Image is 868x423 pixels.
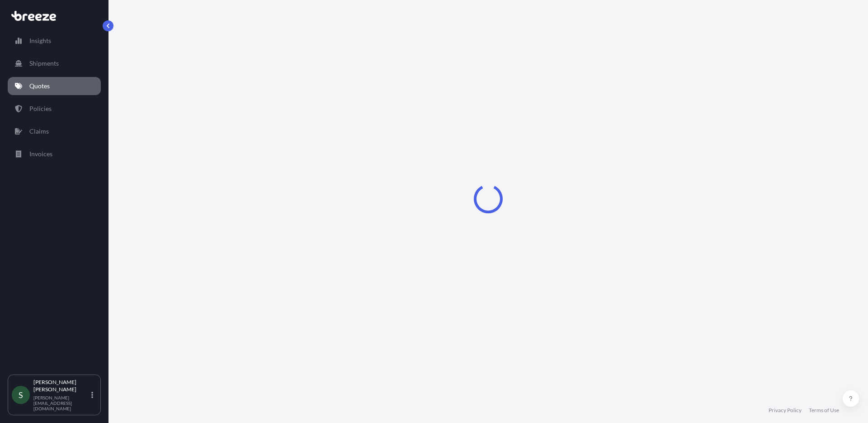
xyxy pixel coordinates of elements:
[29,149,52,159] p: Invoices
[809,407,839,414] a: Terms of Use
[29,82,50,91] p: Quotes
[769,407,802,414] a: Privacy Policy
[19,390,23,399] span: S
[8,100,101,118] a: Policies
[8,122,101,140] a: Claims
[29,127,49,136] p: Claims
[8,145,101,163] a: Invoices
[8,32,101,50] a: Insights
[29,104,52,113] p: Policies
[29,59,59,68] p: Shipments
[8,77,101,95] a: Quotes
[33,379,90,393] p: [PERSON_NAME] [PERSON_NAME]
[33,395,90,411] p: [PERSON_NAME][EMAIL_ADDRESS][DOMAIN_NAME]
[29,36,51,45] p: Insights
[8,54,101,72] a: Shipments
